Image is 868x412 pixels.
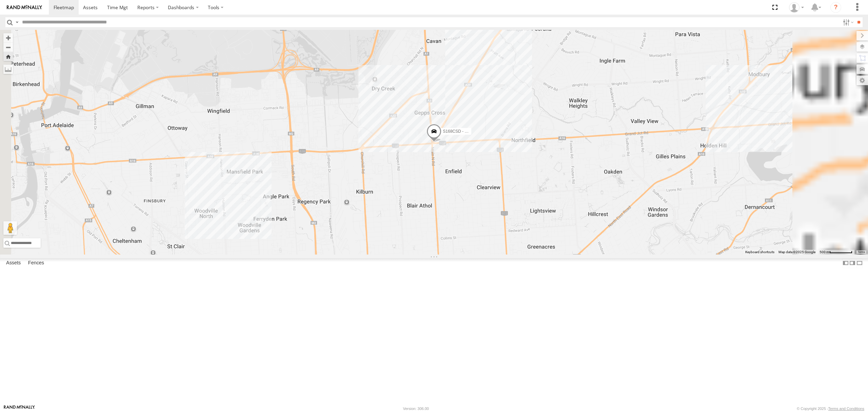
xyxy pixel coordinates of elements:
[820,250,829,254] span: 500 m
[443,129,499,134] span: S168CSD - Fridge It Spaceship
[745,250,774,255] button: Keyboard shortcuts
[856,76,868,85] label: Map Settings
[7,5,42,10] img: rand-logo.svg
[403,407,429,411] div: Version: 306.00
[842,258,849,268] label: Dock Summary Table to the Left
[797,407,864,411] div: © Copyright 2025 -
[840,17,855,27] label: Search Filter Options
[858,251,865,254] a: Terms
[3,258,24,268] label: Assets
[3,42,13,52] button: Zoom out
[817,250,854,255] button: Map Scale: 500 m per 64 pixels
[3,33,13,42] button: Zoom in
[3,221,17,235] button: Drag Pegman onto the map to open Street View
[830,2,841,13] i: ?
[3,64,13,74] label: Measure
[828,407,864,411] a: Terms and Conditions
[25,258,47,268] label: Fences
[778,250,815,254] span: Map data ©2025 Google
[14,17,20,27] label: Search Query
[849,258,856,268] label: Dock Summary Table to the Right
[4,405,35,412] a: Visit our Website
[856,258,863,268] label: Hide Summary Table
[3,52,13,61] button: Zoom Home
[787,2,806,13] div: Peter Lu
